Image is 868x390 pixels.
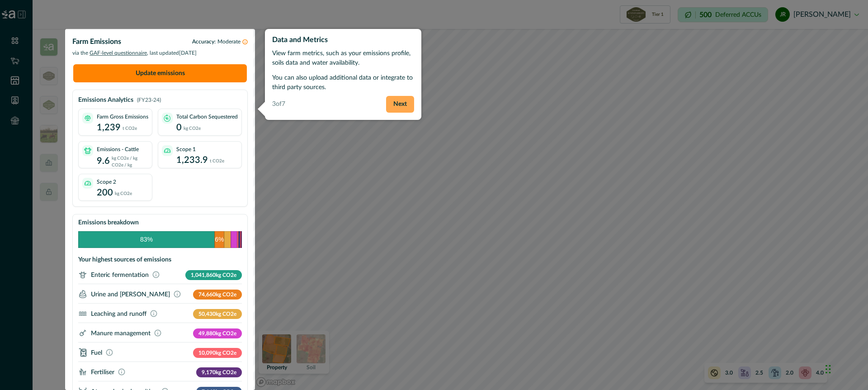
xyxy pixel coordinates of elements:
div: Drag [826,356,831,383]
p: 3 of 7 [272,100,285,109]
button: Next [386,96,414,113]
h2: Data and Metrics [272,36,414,43]
p: View farm metrics, such as your emissions profile, soils data and water availability. [272,49,414,68]
iframe: Chat Widget [823,347,868,390]
p: You can also upload additional data or integrate to third party sources. [272,73,414,92]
